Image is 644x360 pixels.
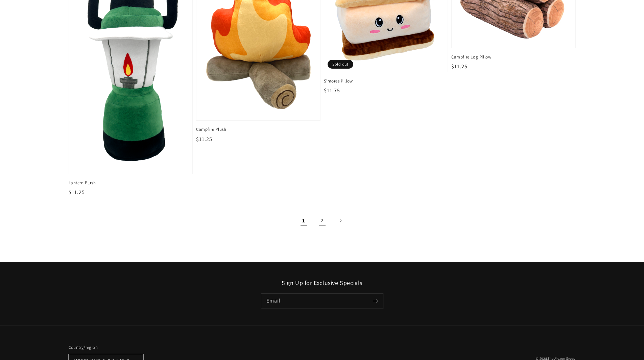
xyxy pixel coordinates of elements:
[328,60,353,69] span: Sold out
[368,293,383,308] button: Subscribe
[296,213,311,228] span: Page 1
[69,189,85,196] span: $11.25
[196,126,320,133] span: Campfire Plush
[451,63,468,70] span: $11.25
[196,136,212,143] span: $11.25
[69,344,143,351] h2: Country/region
[324,87,340,94] span: $11.75
[333,213,348,228] a: Next page
[315,213,330,228] a: Page 2
[324,78,448,84] span: S'mores Pillow
[451,54,576,60] span: Campfire Log Pillow
[69,180,193,186] span: Lantern Plush
[69,213,576,228] nav: Pagination
[69,279,576,287] h2: Sign Up for Exclusive Specials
